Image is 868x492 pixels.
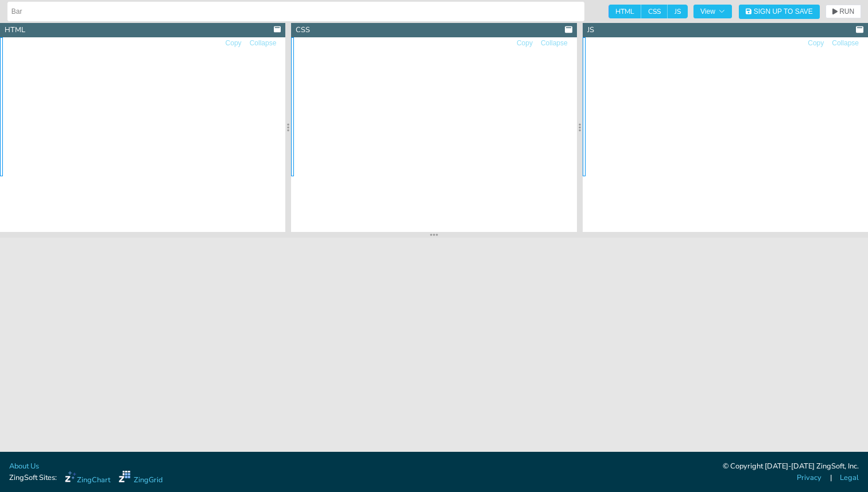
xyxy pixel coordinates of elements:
[700,8,725,15] span: View
[830,472,832,483] span: |
[9,472,57,483] span: ZingSoft Sites:
[517,40,533,47] span: Copy
[693,5,732,18] button: View
[541,40,568,47] span: Collapse
[668,5,688,18] span: JS
[250,40,277,47] span: Collapse
[65,471,110,486] a: ZingChart
[119,471,162,486] a: ZingGrid
[609,5,641,18] span: HTML
[516,38,533,49] button: Copy
[540,38,568,49] button: Collapse
[225,38,242,49] button: Copy
[609,5,688,18] div: checkbox-group
[808,40,824,47] span: Copy
[754,8,813,15] span: Sign Up to Save
[296,25,310,36] div: CSS
[832,40,859,47] span: Collapse
[723,461,859,472] div: © Copyright [DATE]-[DATE] ZingSoft, Inc.
[797,472,821,483] a: Privacy
[11,2,580,21] input: Untitled Demo
[249,38,277,49] button: Collapse
[831,38,859,49] button: Collapse
[9,461,39,472] a: About Us
[840,472,859,483] a: Legal
[826,5,861,18] button: RUN
[807,38,824,49] button: Copy
[226,40,242,47] span: Copy
[641,5,668,18] span: CSS
[739,5,820,19] button: Sign Up to Save
[839,8,854,15] span: RUN
[587,25,594,36] div: JS
[5,25,25,36] div: HTML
